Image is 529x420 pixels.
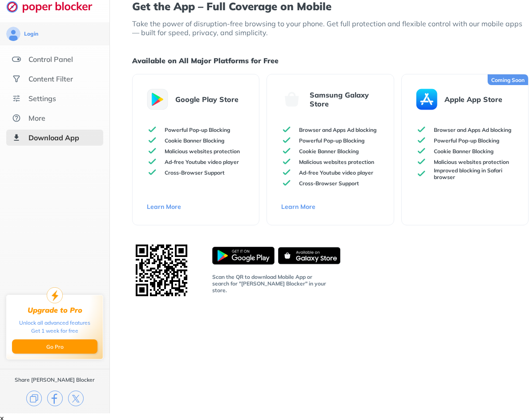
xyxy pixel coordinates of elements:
img: check-green.svg [416,168,427,179]
p: Malicious websites protection [299,159,374,165]
h1: Get the App – Full Coverage on Mobile [132,0,529,12]
div: Content Filter [28,74,73,83]
img: check-green.svg [416,156,427,167]
div: Control Panel [28,55,73,64]
img: logo-webpage.svg [6,0,102,13]
img: social.svg [12,74,21,83]
p: Powerful Pop-up Blocking [165,126,230,133]
p: Take the power of disruption-free browsing to your phone. Get full protection and flexible contro... [132,19,529,37]
img: QR Code [132,241,191,300]
p: Ad-free Youtube video player [299,169,373,176]
img: check-green.svg [416,146,427,156]
p: Browser and Apps Ad blocking [299,126,376,133]
img: check-green.svg [281,178,292,188]
div: More [28,114,45,122]
img: check-green.svg [281,135,292,146]
p: Malicious websites protection [165,148,240,155]
img: galaxy-store-badge.svg [278,247,340,265]
img: copy.svg [26,391,42,406]
img: check-green.svg [416,124,427,135]
img: android-store-badge.svg [212,247,275,265]
button: Go Pro [12,339,97,354]
img: about.svg [12,114,21,122]
img: check-green.svg [281,167,292,178]
img: check-green.svg [147,167,157,178]
p: Malicious websites protection [434,159,509,165]
div: Share [PERSON_NAME] Blocker [15,376,95,383]
p: Powerful Pop-up Blocking [299,137,364,144]
img: avatar.svg [6,27,20,41]
p: Ad-free Youtube video player [165,159,239,165]
div: Get 1 week for free [31,327,78,335]
img: features.svg [12,55,21,64]
img: check-green.svg [147,156,157,167]
p: Cross-Browser Support [299,180,359,187]
div: Unlock all advanced features [19,319,90,327]
div: Login [24,30,38,37]
img: android-store.svg [147,89,168,110]
img: facebook.svg [47,391,63,406]
img: check-green.svg [281,146,292,156]
div: Settings [28,94,56,103]
p: Improved blocking in Safari browser [434,167,514,180]
p: Powerful Pop-up Blocking [434,137,499,144]
div: Download App [28,133,79,142]
img: download-app-selected.svg [12,133,21,142]
img: check-green.svg [281,156,292,167]
p: Samsung Galaxy Store [310,90,380,108]
img: apple-store.svg [416,89,437,110]
img: check-green.svg [147,146,157,156]
a: Learn More [281,203,380,211]
p: Cookie Banner Blocking [434,148,493,155]
p: Google Play Store [175,95,238,104]
img: settings.svg [12,94,21,103]
img: check-green.svg [281,124,292,135]
img: check-green.svg [147,124,157,135]
p: Cookie Banner Blocking [165,137,224,144]
div: Upgrade to Pro [28,306,82,314]
p: Apple App Store [444,95,502,104]
img: check-green.svg [416,135,427,146]
p: Cookie Banner Blocking [299,148,359,155]
img: x.svg [68,391,84,406]
p: Browser and Apps Ad blocking [434,126,511,133]
div: Coming Soon [488,74,528,85]
img: check-green.svg [147,135,157,146]
a: Learn More [147,203,245,211]
p: Scan the QR to download Mobile App or search for "[PERSON_NAME] Blocker" in your store. [212,273,328,294]
p: Cross-Browser Support [165,169,225,176]
h1: Available on All Major Platforms for Free [132,55,529,66]
img: upgrade-to-pro.svg [47,287,63,303]
img: galaxy-store.svg [281,89,303,110]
